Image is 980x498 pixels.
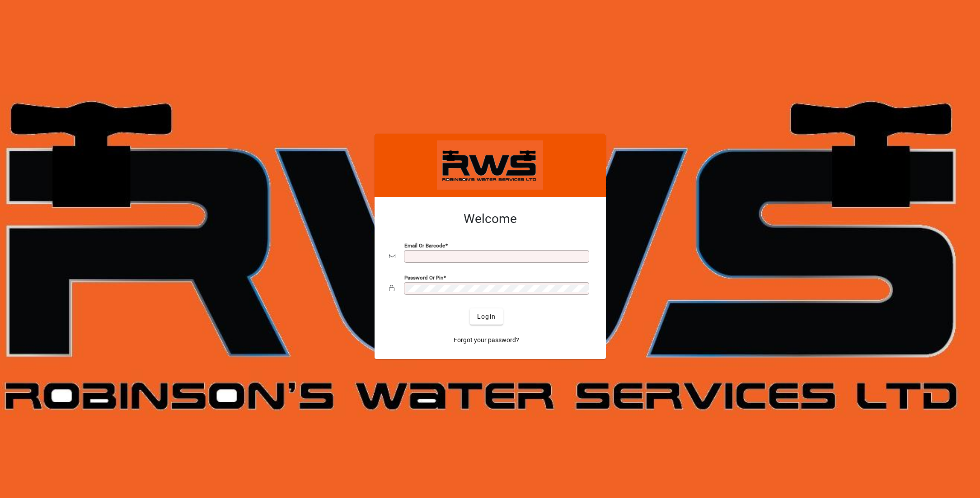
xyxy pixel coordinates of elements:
mat-label: Password or Pin [404,275,443,281]
span: Login [477,312,496,321]
a: Forgot your password? [450,332,523,348]
span: Forgot your password? [454,335,519,345]
mat-label: Email or Barcode [404,242,445,249]
button: Login [470,308,503,325]
h2: Welcome [389,211,591,227]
